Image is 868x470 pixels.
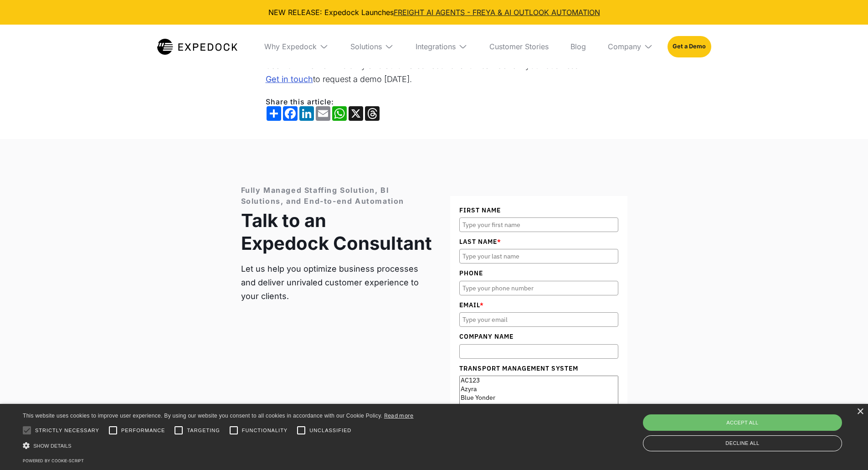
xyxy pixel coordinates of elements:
label: Last Name [459,237,618,247]
span: Targeting [187,427,220,434]
a: Customer Stories [482,25,556,68]
label: Email [459,300,618,310]
div: NEW RELEASE: Expedock Launches [7,7,861,17]
p: See how line-item visibility and automated reconciliation can benefit your business. to request a... [266,59,603,86]
div: Show details [23,441,414,450]
input: Type your first name [459,217,618,232]
div: Decline all [643,435,842,451]
input: Type your email [459,312,618,327]
div: Why Expedock [257,25,336,68]
span: Unclassified [309,427,351,434]
span: Strictly necessary [35,427,99,434]
span: This website uses cookies to improve user experience. By using our website you consent to all coo... [23,413,382,419]
iframe: Chat Widget [716,372,868,470]
p: Let us help you optimize business processes and deliver unrivaled customer experience to your cli... [241,262,432,303]
div: Fully Managed Staffing Solution, BI Solutions, and End-to-end Automation [241,185,432,207]
label: First Name [459,205,618,215]
a: Share [266,106,282,121]
label: Phone [459,268,618,278]
a: Read more [384,412,414,419]
span: Show details [33,443,72,449]
a: Get a Demo [668,36,711,57]
h2: Talk to an Expedock Consultant [241,209,432,255]
a: Threads [364,106,380,121]
a: Email [315,106,331,121]
div: Integrations [416,42,456,51]
div: Integrations [408,25,475,68]
option: Azyra [460,385,618,393]
label: Company Name [459,331,618,341]
span: Performance [121,427,165,434]
div: Solutions [350,42,382,51]
input: Type your phone number [459,281,618,295]
a: FREIGHT AI AGENTS - FREYA & AI OUTLOOK AUTOMATION [394,8,600,17]
a: Facebook [282,106,298,121]
option: Blue Yonder [460,393,618,402]
option: AC123 [460,376,618,385]
a: WhatsApp [331,106,348,121]
a: Powered by cookie-script [23,458,84,463]
div: Accept all [643,414,842,431]
a: Blog [563,25,593,68]
div: Company [608,42,641,51]
div: Solutions [343,25,401,68]
div: Why Expedock [264,42,317,51]
label: Transport Management System [459,363,618,373]
div: Company [601,25,660,68]
input: Type your last name [459,249,618,263]
div: Share this article: [266,97,603,106]
a: LinkedIn [298,106,315,121]
span: Functionality [242,427,288,434]
a: X [348,106,364,121]
a: Get in touch [266,72,313,86]
option: Cargoflow [460,402,618,411]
